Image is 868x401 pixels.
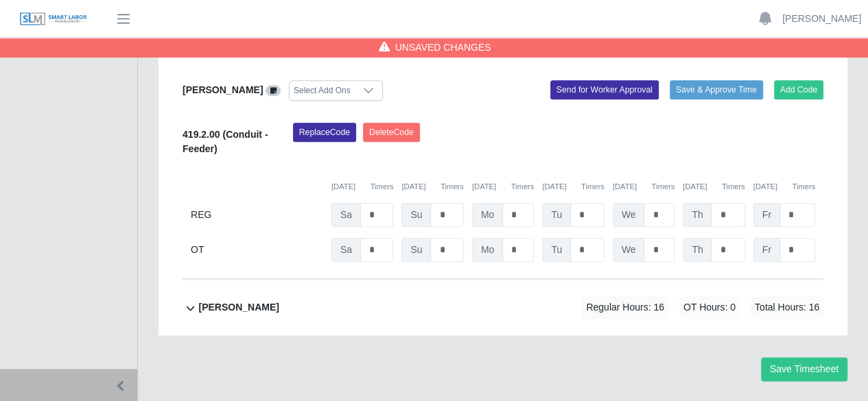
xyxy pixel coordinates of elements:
[753,181,815,193] div: [DATE]
[722,181,745,193] button: Timers
[183,129,268,154] b: 419.2.00 (Conduit - Feeder)
[651,181,675,193] button: Timers
[363,123,420,142] button: DeleteCode
[395,40,491,54] span: Unsaved Changes
[550,80,659,99] button: Send for Worker Approval
[198,300,279,315] b: [PERSON_NAME]
[290,81,355,100] div: Select Add Ons
[613,203,645,227] span: We
[183,280,823,335] button: [PERSON_NAME] Regular Hours: 16 OT Hours: 0 Total Hours: 16
[542,181,604,193] div: [DATE]
[679,296,740,319] span: OT Hours: 0
[542,203,571,227] span: Tu
[683,203,712,227] span: Th
[331,238,361,262] span: Sa
[441,181,464,193] button: Timers
[782,12,861,26] a: [PERSON_NAME]
[753,238,780,262] span: Fr
[472,238,503,262] span: Mo
[191,203,323,227] div: REG
[331,203,361,227] span: Sa
[401,181,463,193] div: [DATE]
[582,296,668,319] span: Regular Hours: 16
[751,296,823,319] span: Total Hours: 16
[581,181,605,193] button: Timers
[19,12,88,27] img: SLM Logo
[761,357,847,381] button: Save Timesheet
[792,181,815,193] button: Timers
[753,203,780,227] span: Fr
[472,181,534,193] div: [DATE]
[183,84,263,95] b: [PERSON_NAME]
[401,238,431,262] span: Su
[670,80,763,99] button: Save & Approve Time
[542,238,571,262] span: Tu
[472,203,503,227] span: Mo
[511,181,534,193] button: Timers
[266,84,281,95] a: View/Edit Notes
[331,181,393,193] div: [DATE]
[683,238,712,262] span: Th
[683,181,744,193] div: [DATE]
[613,238,645,262] span: We
[774,80,824,99] button: Add Code
[401,203,431,227] span: Su
[293,123,356,142] button: ReplaceCode
[613,181,675,193] div: [DATE]
[371,181,394,193] button: Timers
[191,238,323,262] div: OT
